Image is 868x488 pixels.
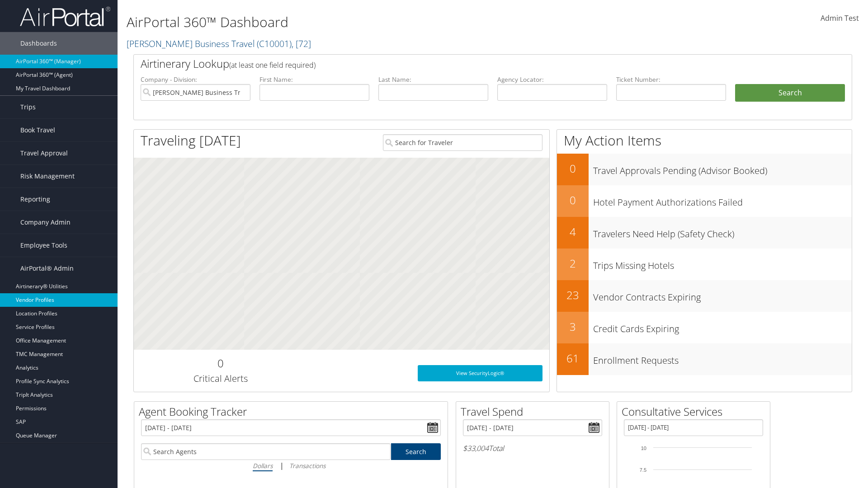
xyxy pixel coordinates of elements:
[557,224,589,239] h2: 4
[257,38,292,50] span: ( C10001 )
[20,234,67,257] span: Employee Tools
[593,192,852,209] h3: Hotel Payment Authorizations Failed
[20,142,68,164] span: Travel Approval
[383,134,542,151] input: Search for Traveler
[141,460,441,471] div: |
[20,96,36,118] span: Trips
[259,75,369,84] label: First Name:
[557,217,852,249] a: 4Travelers Need Help (Safety Check)
[418,365,542,381] a: View SecurityLogic®
[557,256,589,271] h2: 2
[557,351,589,366] h2: 61
[20,211,71,234] span: Company Admin
[253,461,273,470] i: Dollars
[229,60,316,70] span: (at least one field required)
[463,443,602,453] h6: Total
[378,75,488,84] label: Last Name:
[622,404,770,419] h2: Consultative Services
[593,223,852,240] h3: Travelers Need Help (Safety Check)
[593,350,852,367] h3: Enrollment Requests
[593,160,852,177] h3: Travel Approvals Pending (Advisor Booked)
[141,356,300,371] h2: 0
[141,56,785,71] h2: Airtinerary Lookup
[141,443,391,460] input: Search Agents
[141,372,300,385] h3: Critical Alerts
[593,286,852,304] h3: Vendor Contracts Expiring
[391,443,441,460] a: Search
[141,131,241,150] h1: Traveling [DATE]
[557,161,589,176] h2: 0
[20,188,50,211] span: Reporting
[20,257,74,280] span: AirPortal® Admin
[127,38,311,50] a: [PERSON_NAME] Business Travel
[557,343,852,375] a: 61Enrollment Requests
[616,75,726,84] label: Ticket Number:
[557,131,852,150] h1: My Action Items
[557,312,852,343] a: 3Credit Cards Expiring
[557,185,852,217] a: 0Hotel Payment Authorizations Failed
[461,404,609,419] h2: Travel Spend
[557,287,589,303] h2: 23
[557,280,852,312] a: 23Vendor Contracts Expiring
[292,38,311,50] span: , [ 72 ]
[463,443,489,453] span: $33,004
[20,165,75,188] span: Risk Management
[735,84,845,102] button: Search
[139,404,448,419] h2: Agent Booking Tracker
[557,319,589,334] h2: 3
[593,255,852,272] h3: Trips Missing Hotels
[640,467,646,473] tspan: 7.5
[20,32,57,55] span: Dashboards
[821,13,859,23] span: Admin Test
[557,249,852,280] a: 2Trips Missing Hotels
[20,6,110,27] img: airportal-logo.png
[641,446,646,451] tspan: 10
[497,75,607,84] label: Agency Locator:
[141,75,250,84] label: Company - Division:
[557,192,589,208] h2: 0
[557,154,852,185] a: 0Travel Approvals Pending (Advisor Booked)
[821,5,859,33] a: Admin Test
[127,13,615,32] h1: AirPortal 360™ Dashboard
[289,461,325,470] i: Transactions
[20,119,55,141] span: Book Travel
[593,318,852,335] h3: Credit Cards Expiring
